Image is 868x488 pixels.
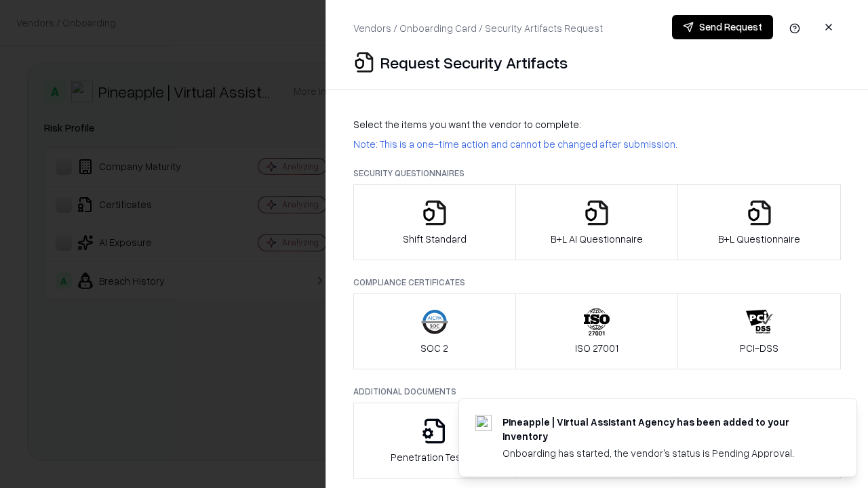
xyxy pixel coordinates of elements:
[575,341,618,355] p: ISO 27001
[353,137,841,151] p: Note: This is a one-time action and cannot be changed after submission.
[353,277,841,288] p: Compliance Certificates
[677,184,841,260] button: B+L Questionnaire
[718,232,800,246] p: B+L Questionnaire
[551,232,643,246] p: B+L AI Questionnaire
[353,403,516,479] button: Penetration Testing
[353,386,841,397] p: Additional Documents
[353,117,841,131] p: Select the items you want the vendor to complete:
[420,341,448,355] p: SOC 2
[740,341,778,355] p: PCI-DSS
[403,232,467,246] p: Shift Standard
[353,21,603,35] p: Vendors / Onboarding Card / Security Artifacts Request
[353,167,841,179] p: Security Questionnaires
[502,446,824,460] div: Onboarding has started, the vendor's status is Pending Approval.
[391,450,478,464] p: Penetration Testing
[515,293,679,369] button: ISO 27001
[353,293,516,369] button: SOC 2
[515,184,679,260] button: B+L AI Questionnaire
[353,184,516,260] button: Shift Standard
[380,52,568,73] p: Request Security Artifacts
[502,415,824,443] div: Pineapple | Virtual Assistant Agency has been added to your inventory
[677,293,841,369] button: PCI-DSS
[475,415,492,431] img: trypineapple.com
[672,15,773,39] button: Send Request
